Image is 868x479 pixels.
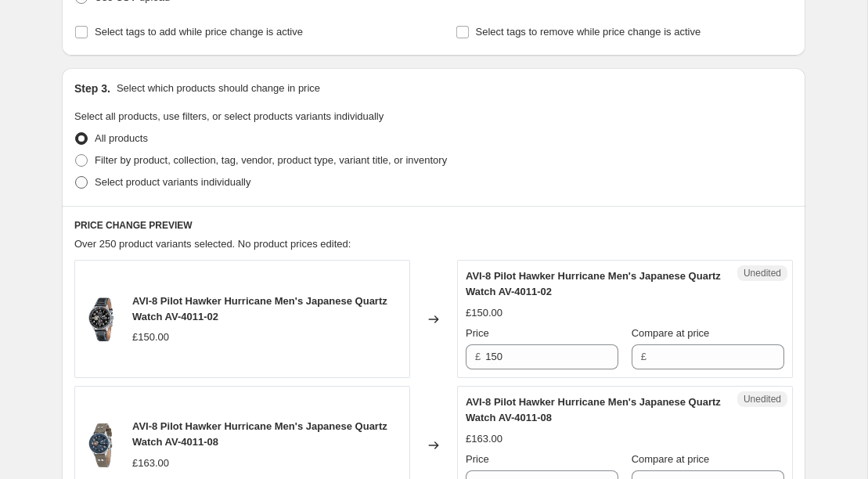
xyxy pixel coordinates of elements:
p: Select which products should change in price [117,81,320,96]
span: Select tags to remove while price change is active [476,26,701,38]
img: AV-4011-08_80x.png [83,422,120,469]
span: Compare at price [632,453,710,465]
span: All products [95,132,148,144]
span: £163.00 [466,433,502,445]
span: Filter by product, collection, tag, vendor, product type, variant title, or inventory [95,154,447,166]
span: Select all products, use filters, or select products variants individually [74,110,384,122]
span: Price [466,327,489,339]
h6: PRICE CHANGE PREVIEW [74,219,793,232]
span: Select product variants individually [95,176,250,188]
span: £163.00 [132,457,169,469]
span: AVI-8 Pilot Hawker Hurricane Men's Japanese Quartz Watch AV-4011-02 [132,295,387,322]
span: £150.00 [132,331,169,343]
span: Select tags to add while price change is active [95,26,303,38]
span: £150.00 [466,307,502,319]
h2: Step 3. [74,81,110,96]
span: £ [641,351,646,362]
span: Unedited [744,393,781,405]
span: AVI-8 Pilot Hawker Hurricane Men's Japanese Quartz Watch AV-4011-02 [466,270,721,297]
span: £ [475,351,481,362]
span: Price [466,453,489,465]
span: Over 250 product variants selected. No product prices edited: [74,238,351,250]
img: AV-4011-02_80x.png [83,296,120,343]
span: Unedited [744,267,781,279]
span: AVI-8 Pilot Hawker Hurricane Men's Japanese Quartz Watch AV-4011-08 [132,420,387,448]
span: AVI-8 Pilot Hawker Hurricane Men's Japanese Quartz Watch AV-4011-08 [466,396,721,423]
span: Compare at price [632,327,710,339]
